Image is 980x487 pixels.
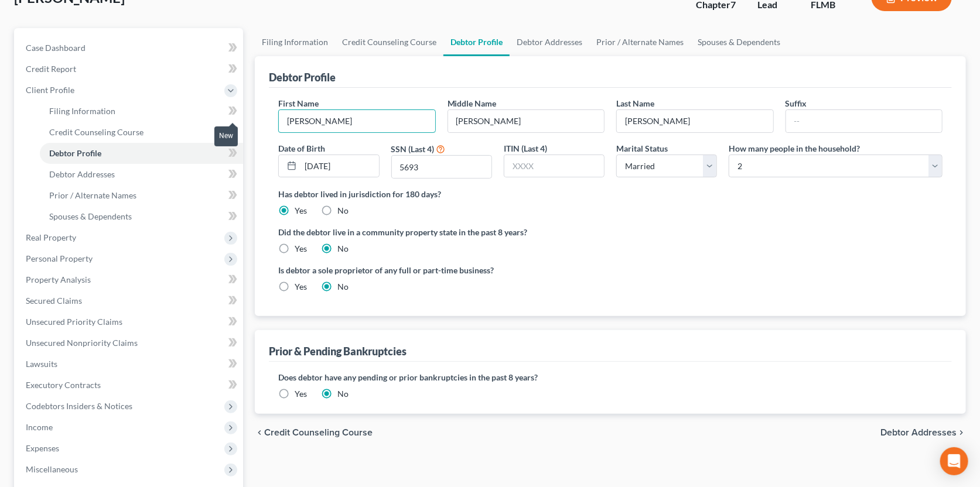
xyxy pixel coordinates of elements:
label: ITIN (Last 4) [504,142,547,155]
span: Income [26,422,53,432]
label: No [337,388,349,400]
a: Credit Counseling Course [335,28,443,56]
a: Debtor Profile [40,143,243,164]
span: Credit Report [26,64,76,74]
div: Debtor Profile [269,70,336,84]
span: Unsecured Nonpriority Claims [26,338,138,348]
label: First Name [278,97,319,109]
label: No [337,205,349,217]
label: Yes [295,281,307,293]
input: -- [786,110,942,132]
a: Filing Information [255,28,335,56]
label: Last Name [616,97,654,109]
a: Credit Report [16,59,243,80]
input: -- [279,110,435,132]
span: Personal Property [26,253,93,263]
span: Credit Counseling Course [264,428,373,437]
span: Client Profile [26,85,74,95]
label: No [337,281,349,293]
div: Open Intercom Messenger [940,447,968,475]
a: Spouses & Dependents [691,28,787,56]
span: Prior / Alternate Names [49,190,136,200]
a: Executory Contracts [16,375,243,396]
a: Property Analysis [16,269,243,290]
a: Spouses & Dependents [40,206,243,227]
label: Does debtor have any pending or prior bankruptcies in the past 8 years? [278,371,943,383]
span: Real Property [26,232,76,242]
div: New [214,126,238,146]
input: MM/DD/YYYY [301,155,378,177]
a: Debtor Addresses [510,28,589,56]
a: Debtor Profile [443,28,510,56]
span: Credit Counseling Course [49,127,144,137]
span: Case Dashboard [26,43,86,53]
span: Filing Information [49,106,115,116]
a: Case Dashboard [16,37,243,59]
label: Yes [295,243,307,255]
input: -- [617,110,773,132]
span: Unsecured Priority Claims [26,317,122,327]
label: Suffix [786,97,807,109]
label: Date of Birth [278,142,325,155]
a: Prior / Alternate Names [589,28,691,56]
label: Has debtor lived in jurisdiction for 180 days? [278,188,943,200]
label: How many people in the household? [729,142,860,155]
i: chevron_left [255,428,264,437]
a: Prior / Alternate Names [40,185,243,206]
i: chevron_right [957,428,966,437]
span: Debtor Profile [49,148,101,158]
a: Debtor Addresses [40,164,243,185]
span: Secured Claims [26,296,82,306]
button: chevron_left Credit Counseling Course [255,428,373,437]
label: No [337,243,349,255]
input: M.I [448,110,604,132]
a: Filing Information [40,101,243,122]
a: Unsecured Priority Claims [16,311,243,332]
span: Lawsuits [26,359,57,369]
span: Debtor Addresses [49,169,115,179]
label: Yes [295,205,307,217]
span: Debtor Addresses [880,428,957,437]
a: Credit Counseling Course [40,122,243,143]
label: Did the debtor live in a community property state in the past 8 years? [278,226,943,238]
span: Expenses [26,443,59,453]
label: Yes [295,388,307,400]
span: Miscellaneous [26,464,78,474]
label: Is debtor a sole proprietor of any full or part-time business? [278,264,605,276]
input: XXXX [504,155,604,177]
span: Codebtors Insiders & Notices [26,401,132,411]
div: Prior & Pending Bankruptcies [269,344,407,358]
a: Unsecured Nonpriority Claims [16,332,243,354]
span: Executory Contracts [26,380,101,390]
a: Lawsuits [16,354,243,375]
label: Middle Name [448,97,497,109]
button: Debtor Addresses chevron_right [880,428,966,437]
span: Spouses & Dependents [49,211,132,221]
input: XXXX [392,156,491,178]
label: SSN (Last 4) [391,143,435,155]
a: Secured Claims [16,290,243,311]
span: Property Analysis [26,275,91,284]
label: Marital Status [616,142,668,155]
